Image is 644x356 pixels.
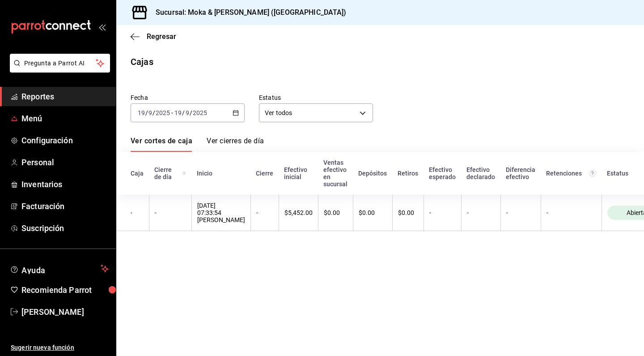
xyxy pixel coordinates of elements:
div: - [429,209,456,216]
svg: Total de retenciones de propinas registradas [589,170,596,177]
span: - [171,109,173,116]
a: Ver cierres de día [207,137,264,152]
button: open_drawer_menu [98,23,106,30]
div: Caja [131,170,144,177]
span: Suscripción [21,222,109,234]
span: / [182,109,185,116]
div: Retiros [398,170,418,177]
span: Facturación [21,200,109,212]
a: Ver cortes de caja [131,137,192,152]
input: -- [185,109,190,116]
button: Pregunta a Parrot AI [10,54,110,73]
label: Fecha [131,94,245,101]
label: Estatus [259,94,373,101]
div: Inicio [197,170,245,177]
div: $0.00 [359,209,387,216]
span: Sugerir nueva función [11,343,109,352]
svg: El número de cierre de día es consecutivo y consolida todos los cortes de caja previos en un únic... [182,170,186,177]
div: [DATE] 07:33:54 [PERSON_NAME] [197,202,245,223]
div: Depósitos [358,170,387,177]
input: -- [137,109,145,116]
div: $5,452.00 [284,209,313,216]
div: Ventas efectivo en sucursal [323,159,347,188]
div: - [467,209,495,216]
span: Pregunta a Parrot AI [24,59,96,68]
input: ---- [155,109,170,116]
span: Personal [21,156,109,168]
div: - [155,209,186,216]
div: - [256,209,273,216]
div: Retenciones [546,170,596,177]
div: Cierre [256,170,273,177]
a: Pregunta a Parrot AI [6,65,110,74]
div: Ver todos [259,103,373,122]
div: $0.00 [324,209,347,216]
div: Efectivo declarado [466,166,495,180]
div: $0.00 [398,209,418,216]
div: - [506,209,535,216]
span: Regresar [147,32,176,41]
input: ---- [192,109,208,116]
span: Menú [21,112,109,124]
div: Cajas [131,55,153,69]
span: / [190,109,192,116]
div: - [131,209,144,216]
span: Recomienda Parrot [21,284,109,296]
span: / [153,109,155,116]
h3: Sucursal: Moka & [PERSON_NAME] ([GEOGRAPHIC_DATA]) [148,7,347,18]
div: Efectivo inicial [284,166,313,180]
span: Configuración [21,134,109,146]
input: -- [148,109,153,116]
div: Efectivo esperado [429,166,456,180]
input: -- [174,109,182,116]
div: Cierre de día [154,166,186,180]
button: Regresar [131,32,176,41]
div: Diferencia efectivo [506,166,535,180]
span: [PERSON_NAME] [21,306,109,318]
span: Inventarios [21,178,109,190]
div: navigation tabs [131,137,264,152]
span: Ayuda [21,263,97,274]
span: Reportes [21,90,109,103]
div: - [547,209,596,216]
span: / [145,109,148,116]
